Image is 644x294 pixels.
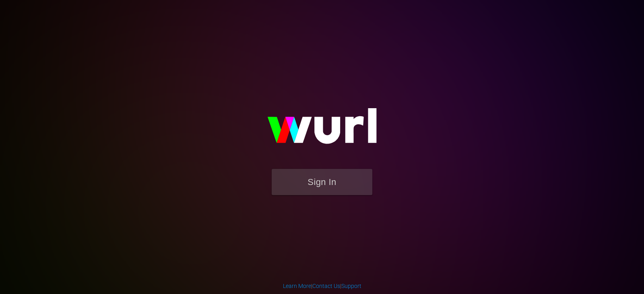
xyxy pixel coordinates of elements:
[312,283,340,289] a: Contact Us
[283,282,361,290] div: | |
[341,283,361,289] a: Support
[242,91,402,169] img: wurl-logo-on-black-223613ac3d8ba8fe6dc639794a292ebdb59501304c7dfd60c99c58986ef67473.svg
[283,283,311,289] a: Learn More
[272,169,372,195] button: Sign In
